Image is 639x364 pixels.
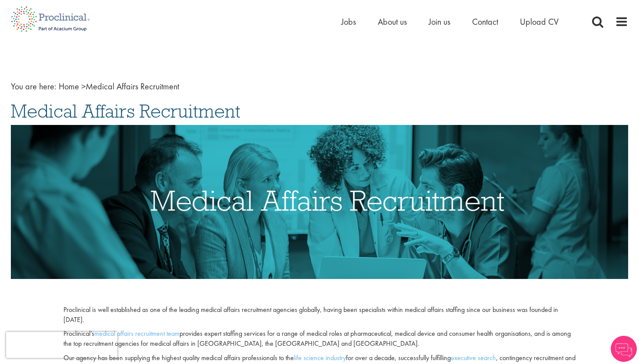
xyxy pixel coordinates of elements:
[378,16,407,27] a: About us
[94,329,180,338] a: medical affairs recruitment team
[6,332,117,358] iframe: reCAPTCHA
[11,99,240,123] span: Medical Affairs Recruitment
[429,16,450,27] a: Join us
[451,353,496,362] a: executive search
[11,125,628,279] img: Medical Affairs Recruitment
[63,305,576,325] p: Proclinical is well established as one of the leading medical affairs recruitment agencies global...
[59,81,179,92] span: Medical Affairs Recruitment
[81,81,86,92] span: >
[611,336,637,362] img: Chatbot
[472,16,498,27] a: Contact
[63,329,576,349] p: Proclinical’s provides expert staffing services for a range of medical roles at pharmaceutical, m...
[294,353,346,362] a: life science industry
[11,81,57,92] span: You are here:
[520,16,559,27] a: Upload CV
[59,81,79,92] a: breadcrumb link to Home
[341,16,356,27] a: Jobs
